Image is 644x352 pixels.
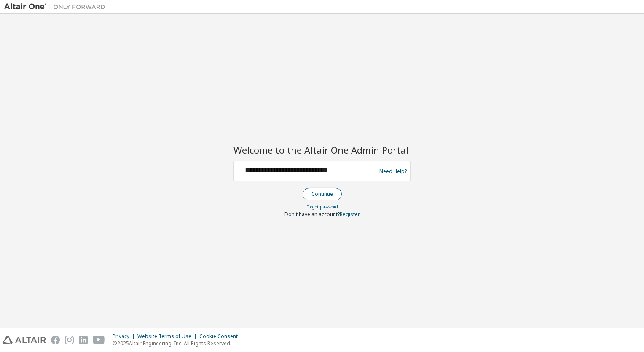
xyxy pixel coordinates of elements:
[233,144,411,156] h2: Welcome to the Altair One Admin Portal
[306,204,338,210] a: Forgot password
[93,336,105,344] img: youtube.svg
[340,211,360,218] a: Register
[113,340,243,347] p: © 2025 Altair Engineering, Inc. All Rights Reserved.
[303,188,342,200] button: Continue
[284,211,340,218] span: Don't have an account?
[137,333,199,340] div: Website Terms of Use
[199,333,243,340] div: Cookie Consent
[379,171,407,171] a: Need Help?
[51,336,60,344] img: facebook.svg
[3,336,46,344] img: altair_logo.svg
[65,336,74,344] img: instagram.svg
[79,336,88,344] img: linkedin.svg
[4,3,110,11] img: Altair One
[113,333,137,340] div: Privacy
